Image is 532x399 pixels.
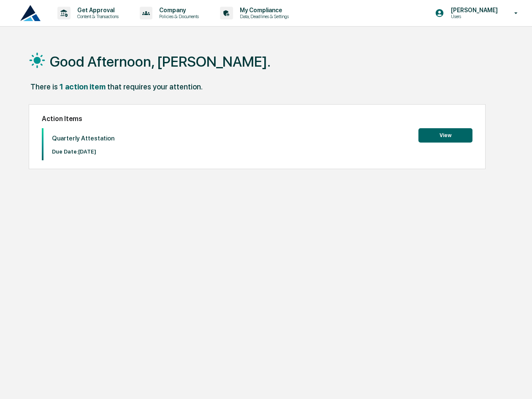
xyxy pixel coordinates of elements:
[418,131,472,139] a: View
[42,115,473,123] h2: Action Items
[71,13,123,19] p: Content & Transactions
[152,13,203,19] p: Policies & Documents
[107,82,203,91] div: that requires your attention.
[418,128,472,143] button: View
[20,5,41,21] img: logo
[50,53,271,70] h1: Good Afternoon, [PERSON_NAME].
[60,82,106,91] div: 1 action item
[233,13,293,19] p: Data, Deadlines & Settings
[444,7,502,13] p: [PERSON_NAME]
[444,13,502,19] p: Users
[30,82,58,91] div: There is
[52,135,114,142] p: Quarterly Attestation
[233,7,293,13] p: My Compliance
[71,7,123,13] p: Get Approval
[52,148,114,155] p: Due Date: [DATE]
[152,7,203,13] p: Company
